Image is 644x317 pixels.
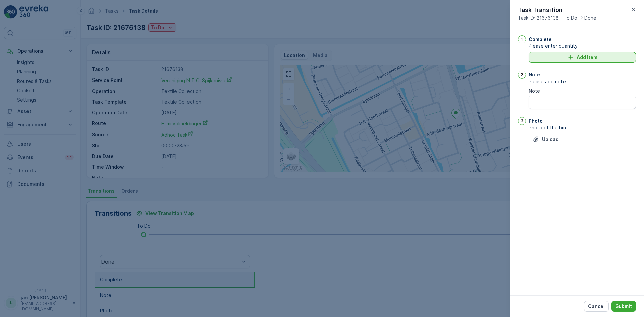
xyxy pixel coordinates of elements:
[518,117,526,125] div: 3
[529,78,636,85] span: Please add note
[529,88,540,94] label: Note
[529,36,552,43] p: Complete
[529,134,563,145] button: Upload File
[529,52,636,63] button: Add Item
[611,301,636,312] button: Submit
[518,71,526,79] div: 2
[615,303,632,310] p: Submit
[518,15,596,21] span: Task ID: 21676138 - To Do -> Done
[518,35,526,43] div: 1
[577,54,597,61] p: Add Item
[529,71,540,78] p: Note
[588,303,605,310] p: Cancel
[518,5,596,15] p: Task Transition
[584,301,609,312] button: Cancel
[542,136,559,143] p: Upload
[529,43,636,49] span: Please enter quantity
[529,124,636,131] span: Photo of the bin
[529,118,543,124] p: Photo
